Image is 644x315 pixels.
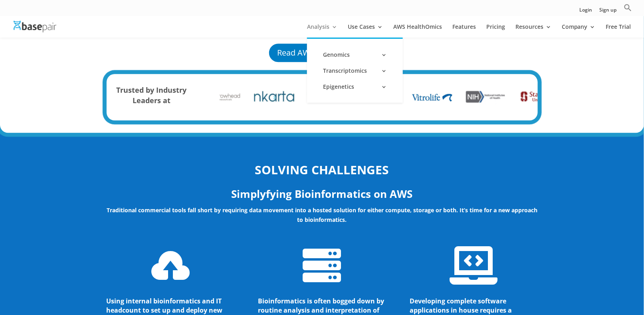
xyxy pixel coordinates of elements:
[116,85,186,105] strong: Trusted by Industry Leaders at
[303,246,341,285] span: 
[452,24,476,38] a: Features
[580,8,592,16] a: Login
[151,246,190,285] span: 
[624,4,632,16] a: Search Icon Link
[348,24,383,38] a: Use Cases
[450,246,497,285] span: 
[562,24,596,38] a: Company
[604,275,634,305] iframe: Drift Widget Chat Controller
[107,206,537,223] strong: Traditional commercial tools fall short by requiring data movement into a hosted solution for eit...
[624,4,632,12] svg: Search
[393,24,442,38] a: AWS HealthOmics
[14,21,56,32] img: Basepair
[232,187,413,201] strong: Simplyfying Bioinformatics on AWS
[315,63,395,79] a: Transcriptomics
[315,47,395,63] a: Genomics
[515,24,551,38] a: Resources
[268,42,376,63] a: Read AWS press Release
[315,79,395,95] a: Epigenetics
[600,8,617,16] a: Sign up
[307,24,337,38] a: Analysis
[255,161,389,178] strong: SOLVING CHALLENGES
[606,24,631,38] a: Free Trial
[486,24,505,38] a: Pricing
